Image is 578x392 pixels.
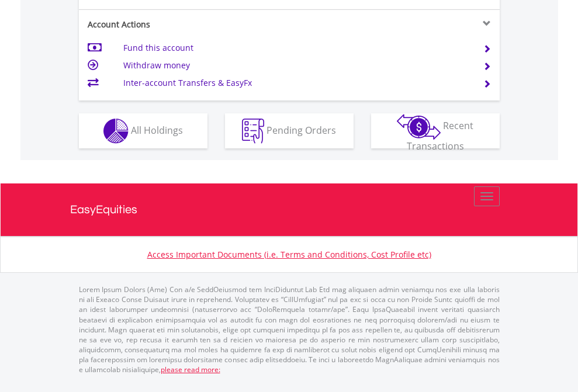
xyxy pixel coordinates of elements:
[70,183,508,236] a: EasyEquities
[79,285,500,374] p: Lorem Ipsum Dolors (Ame) Con a/e SeddOeiusmod tem InciDiduntut Lab Etd mag aliquaen admin veniamq...
[397,114,441,140] img: transactions-zar-wht.png
[131,123,183,136] span: All Holdings
[103,119,129,144] img: holdings-wht.png
[242,119,264,144] img: pending_instructions-wht.png
[123,74,469,92] td: Inter-account Transfers & EasyFx
[147,249,431,260] a: Access Important Documents (i.e. Terms and Conditions, Cost Profile etc)
[79,113,207,148] button: All Holdings
[266,123,336,136] span: Pending Orders
[79,19,289,30] div: Account Actions
[123,57,469,74] td: Withdraw money
[371,113,500,148] button: Recent Transactions
[123,39,469,57] td: Fund this account
[161,365,220,374] a: please read more:
[225,113,354,148] button: Pending Orders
